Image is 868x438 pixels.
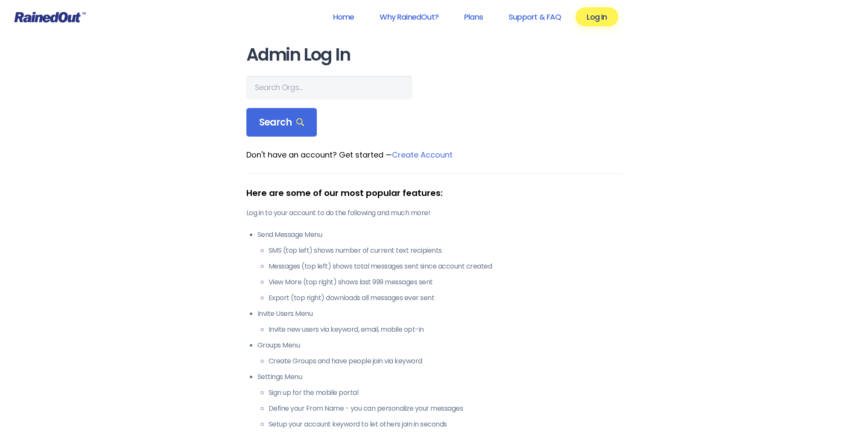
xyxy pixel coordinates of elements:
[453,7,494,26] a: Plans
[246,76,412,99] input: Search Orgs…
[257,372,622,429] li: Settings Menu
[392,149,453,160] a: Create Account
[269,419,622,429] li: Setup your account keyword to let others join in seconds
[269,388,622,398] li: Sign up for the mobile portal
[497,7,572,26] a: Support & FAQ
[246,45,622,64] h1: Admin Log In
[257,340,622,366] li: Groups Menu
[269,356,622,366] li: Create Groups and have people join via keyword
[269,261,622,272] li: Messages (top left) shows total messages sent since account created
[246,108,317,137] div: Search
[257,230,622,303] li: Send Message Menu
[269,293,622,303] li: Export (top right) downloads all messages ever sent
[321,7,365,26] a: Home
[246,208,622,218] p: Log in to your account to do the following and much more!
[257,309,622,335] li: Invite Users Menu
[576,7,618,26] a: Log In
[269,403,622,414] li: Define your From Name - you can personalize your messages
[269,245,622,256] li: SMS (top left) shows number of current text recipients
[246,187,622,199] div: Here are some of our most popular features:
[269,277,622,287] li: View More (top right) shows last 999 messages sent
[259,117,304,128] span: Search
[269,324,622,335] li: Invite new users via keyword, email, mobile opt-in
[368,7,450,26] a: Why RainedOut?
